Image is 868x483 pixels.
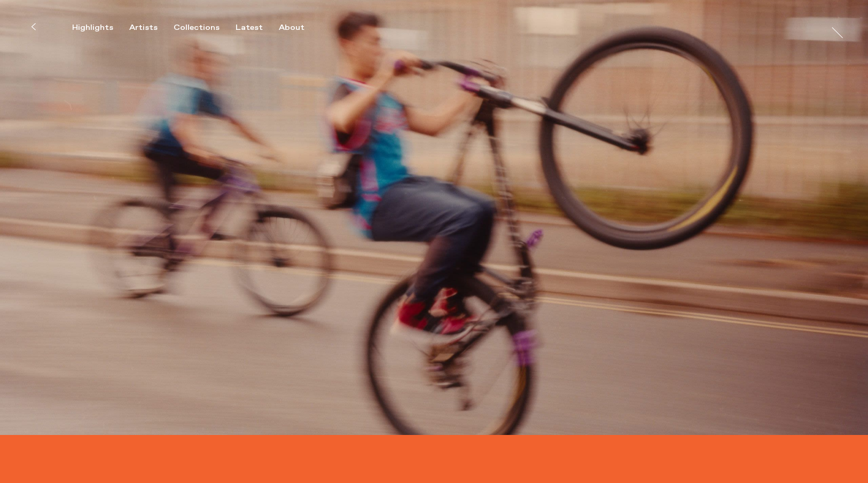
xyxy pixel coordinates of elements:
[174,23,236,33] button: Collections
[236,23,279,33] button: Latest
[72,23,129,33] button: Highlights
[279,23,320,33] button: About
[236,23,263,33] div: Latest
[174,23,220,33] div: Collections
[129,23,174,33] button: Artists
[279,23,304,33] div: About
[72,23,113,33] div: Highlights
[129,23,158,33] div: Artists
